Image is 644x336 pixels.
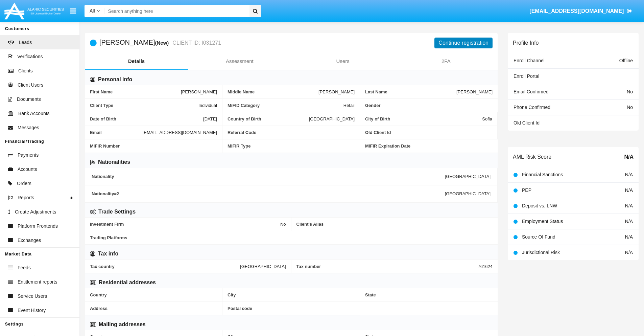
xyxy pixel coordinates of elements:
a: 2FA [395,53,498,69]
span: Deposit vs. LNW [522,203,557,208]
span: Email Confirmed [514,89,548,94]
span: Date of Birth [90,116,203,121]
span: Old Client Id [514,120,540,126]
div: (New) [155,39,171,47]
span: Orders [17,180,31,187]
span: Client’s Alias [296,222,493,227]
span: Sofia [482,116,492,121]
span: MiFID Category [228,103,343,108]
a: [EMAIL_ADDRESS][DOMAIN_NAME] [526,2,636,21]
h6: Nationalities [98,158,130,166]
h6: AML Risk Score [513,154,551,160]
a: All [85,7,105,15]
span: Individual [198,103,217,108]
span: Leads [19,39,32,46]
span: Jurisdictional Risk [522,250,560,255]
h6: Trade Settings [98,208,136,216]
span: Investment Firm [90,222,280,227]
span: No [280,222,286,227]
span: No [627,89,633,94]
span: [PERSON_NAME] [181,89,217,94]
span: [PERSON_NAME] [456,89,493,94]
span: First Name [90,89,181,94]
span: Middle Name [228,89,318,94]
span: Address [90,306,217,311]
span: Platform Frontends [18,223,58,230]
span: MiFIR Type [228,143,355,149]
span: N/A [624,153,634,161]
span: [GEOGRAPHIC_DATA] [445,191,491,196]
span: [PERSON_NAME] [318,89,355,94]
span: Service Users [18,293,47,300]
a: Assessment [188,53,291,69]
span: Financial Sanctions [522,172,563,177]
span: Reports [18,194,34,201]
span: City [228,292,355,297]
h5: [PERSON_NAME] [99,39,221,47]
span: Postal code [228,306,355,311]
span: N/A [625,187,633,193]
h6: Residential addresses [99,279,156,286]
span: N/A [625,219,633,224]
span: [GEOGRAPHIC_DATA] [445,174,491,179]
span: Email [90,130,143,135]
span: Referral Code [228,130,355,135]
span: N/A [625,250,633,255]
span: [GEOGRAPHIC_DATA] [240,264,286,269]
span: MiFIR Number [90,143,217,149]
span: [GEOGRAPHIC_DATA] [309,116,355,121]
h6: Mailing addresses [99,321,146,328]
span: Last Name [365,89,456,94]
span: N/A [625,203,633,208]
span: Phone Confirmed [514,105,550,110]
span: [DATE] [203,116,217,121]
span: Client Type [90,103,198,108]
span: City of Birth [365,116,482,121]
span: Documents [17,96,41,103]
span: Payments [18,152,39,159]
span: Messages [18,124,39,131]
span: 761624 [478,264,493,269]
span: No [627,105,633,110]
span: N/A [625,234,633,240]
span: Country [90,292,217,297]
span: Nationality #2 [92,191,445,196]
span: Tax number [296,264,478,269]
span: [EMAIL_ADDRESS][DOMAIN_NAME] [143,130,217,135]
span: Exchanges [18,237,41,244]
span: Old Client Id [365,130,492,135]
span: Enroll Portal [514,73,539,79]
span: Bank Accounts [18,110,50,117]
span: Clients [18,67,33,74]
span: Entitlement reports [18,278,57,286]
span: Country of Birth [228,116,309,121]
span: Nationality [92,174,445,179]
span: Create Adjustments [15,208,56,216]
small: CLIENT ID: I031271 [171,40,221,46]
span: Accounts [18,166,37,173]
span: Source Of Fund [522,234,555,240]
span: Enroll Channel [514,58,545,63]
span: Retail [343,103,355,108]
span: Employment Status [522,219,563,224]
button: Continue registration [434,38,493,48]
a: Details [85,53,188,69]
span: Event History [18,307,46,314]
span: Offline [619,58,633,63]
img: Logo image [3,1,65,21]
span: Tax country [90,264,240,269]
input: Search [105,5,247,17]
span: N/A [625,172,633,177]
span: Feeds [18,264,31,271]
h6: Personal info [98,76,132,83]
span: Trading Platforms [90,235,493,240]
a: Users [291,53,395,69]
span: Client Users [18,82,43,89]
span: PEP [522,187,531,193]
span: Verifications [17,53,43,60]
span: [EMAIL_ADDRESS][DOMAIN_NAME] [529,8,624,14]
span: Gender [365,103,493,108]
h6: Tax info [98,250,118,257]
h6: Profile Info [513,40,539,46]
span: MiFIR Expiration Date [365,143,493,149]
